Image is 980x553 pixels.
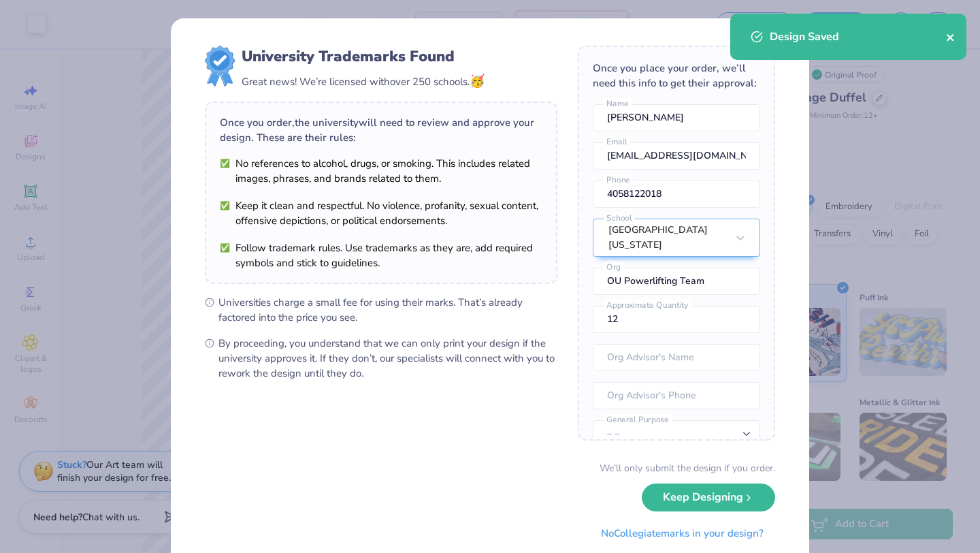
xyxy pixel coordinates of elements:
div: [GEOGRAPHIC_DATA][US_STATE] [608,223,727,253]
input: Approximate Quantity [593,306,760,333]
img: license-marks-badge.png [205,46,235,86]
button: close [946,29,955,45]
div: Once you place your order, we’ll need this info to get their approval: [593,61,760,91]
input: Email [593,142,760,170]
input: Name [593,104,760,131]
input: Org [593,268,760,295]
li: Follow trademark rules. Use trademarks as they are, add required symbols and stick to guidelines. [220,240,542,270]
span: Universities charge a small fee for using their marks. That’s already factored into the price you... [218,295,557,325]
div: Great news! We’re licensed with over 250 schools. [242,72,485,91]
input: Org Advisor's Name [593,344,760,371]
input: Phone [593,180,760,208]
div: Design Saved [770,29,946,45]
button: Keep Designing [642,484,775,511]
span: 🥳 [470,73,485,89]
div: We’ll only submit the design if you order. [600,461,775,475]
li: No references to alcohol, drugs, or smoking. This includes related images, phrases, and brands re... [220,156,542,186]
div: University Trademarks Found [242,46,485,67]
span: By proceeding, you understand that we can only print your design if the university approves it. I... [218,336,557,381]
button: NoCollegiatemarks in your design? [589,520,775,548]
li: Keep it clean and respectful. No violence, profanity, sexual content, offensive depictions, or po... [220,198,542,228]
input: Org Advisor's Phone [593,382,760,409]
div: Once you order, the university will need to review and approve your design. These are their rules: [220,115,542,145]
